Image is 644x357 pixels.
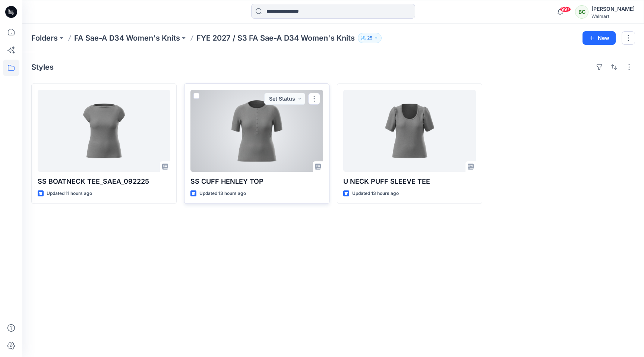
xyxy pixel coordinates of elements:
[38,90,170,172] a: SS BOATNECK TEE_SAEA_092225
[343,176,476,187] p: U NECK PUFF SLEEVE TEE
[190,90,323,172] a: SS CUFF HENLEY TOP
[358,33,382,43] button: 25
[199,190,246,198] p: Updated 13 hours ago
[343,90,476,172] a: U NECK PUFF SLEEVE TEE
[31,33,58,43] a: Folders
[560,6,571,12] span: 99+
[31,63,54,72] h4: Styles
[196,33,355,43] p: FYE 2027 / S3 FA Sae-A D34 Women's Knits
[575,5,588,19] div: BC
[591,4,635,13] div: [PERSON_NAME]
[38,176,170,187] p: SS BOATNECK TEE_SAEA_092225
[352,190,399,198] p: Updated 13 hours ago
[47,190,92,198] p: Updated 11 hours ago
[583,31,616,45] button: New
[190,176,323,187] p: SS CUFF HENLEY TOP
[591,13,635,19] div: Walmart
[367,34,372,42] p: 25
[74,33,180,43] a: FA Sae-A D34 Women's Knits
